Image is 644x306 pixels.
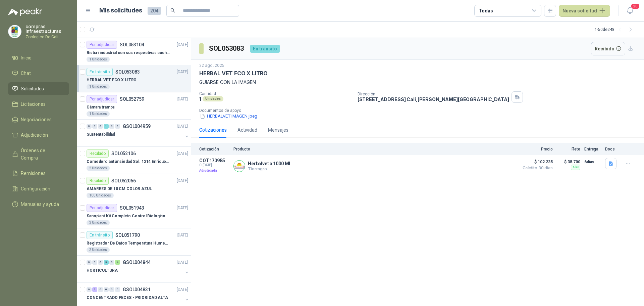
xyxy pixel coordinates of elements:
div: 0 [109,124,114,129]
div: 2 Unidades [87,247,110,253]
div: 0 [115,124,120,129]
button: HERBALVET IMAGEN.jpeg [199,113,258,120]
p: HORTICULTURA [87,267,118,274]
p: Zoologico De Cali [25,35,69,39]
span: Inicio [21,54,32,61]
img: Logo peakr [8,8,42,16]
a: RecibidoSOL052066[DATE] AMARRES DE 10 CM COLOR AZUL100 Unidades [77,174,191,201]
img: Company Logo [8,25,21,38]
p: Herbalvet x 1000 Ml [248,161,290,166]
a: En tránsitoSOL051790[DATE] Registrador De Datos Temperatura Humedad Usb 32.000 Registro2 Unidades [77,228,191,256]
a: Inicio [8,51,69,64]
span: Adjudicación [21,131,48,139]
p: Producto [233,147,515,151]
p: [DATE] [177,123,188,130]
div: En tránsito [87,231,113,239]
span: C: [DATE] [199,163,229,167]
p: Flete [557,147,580,151]
p: [DATE] [177,42,188,48]
p: SOL051943 [120,206,144,210]
div: 0 [98,124,103,129]
p: HERBAL VET FCO X LITRO [87,77,137,83]
p: GSOL004959 [123,124,151,129]
p: Docs [605,147,619,151]
div: 0 [98,260,103,265]
div: Mensajes [268,126,288,134]
a: Órdenes de Compra [8,144,69,164]
span: 204 [148,7,161,15]
div: 1 Unidades [87,111,110,117]
p: Bisturi industrial con sus respectivas cuchillas segun muestra [87,50,170,56]
span: Remisiones [21,170,46,177]
p: Dirección [358,92,509,96]
div: Recibido [87,177,109,185]
div: 0 [92,124,97,129]
p: Adjudicada [199,167,229,174]
span: search [170,8,175,13]
p: Sustentabilidad [87,131,115,138]
p: Documentos de apoyo [199,108,641,113]
p: 6 días [584,158,601,166]
a: Remisiones [8,167,69,180]
p: [DATE] [177,96,188,102]
div: 1 - 50 de 248 [595,24,636,35]
div: 0 [109,260,114,265]
span: Crédito 30 días [519,166,553,170]
p: Cotización [199,147,229,151]
p: 22 ago, 2025 [199,62,224,69]
div: 0 [87,287,92,292]
div: Por adjudicar [87,204,117,212]
p: $ 35.700 [557,158,580,166]
a: 0 0 0 3 0 4 GSOL004844[DATE] HORTICULTURA [87,258,190,280]
span: $ 102.235 [519,158,553,166]
div: En tránsito [87,68,113,76]
span: Licitaciones [21,100,46,108]
p: HERBAL VET FCO X LITRO [199,70,268,77]
a: Chat [8,67,69,80]
span: Configuración [21,185,50,192]
div: Por adjudicar [87,41,117,49]
p: SOL051790 [115,233,140,237]
div: Actividad [237,126,257,134]
a: Manuales y ayuda [8,198,69,211]
span: Manuales y ayuda [21,201,59,208]
p: [DATE] [177,69,188,75]
p: Comedero antiansiedad Sol. 1214 Enriquecimiento [87,159,170,165]
h3: SOL053083 [209,43,245,54]
div: Cotizaciones [199,126,227,134]
div: En tránsito [250,45,280,53]
span: Negociaciones [21,116,52,123]
p: Cantidad [199,91,352,96]
img: Company Logo [234,161,245,172]
p: COT170985 [199,158,229,163]
p: GUIARSE CON LA IMAGEN [199,79,636,86]
p: SOL052759 [120,97,144,101]
a: RecibidoSOL052106[DATE] Comedero antiansiedad Sol. 1214 Enriquecimiento2 Unidades [77,147,191,174]
span: Chat [21,70,31,77]
a: Por adjudicarSOL051943[DATE] Sanoplant Kit Completo Control Biológico3 Unidades [77,201,191,228]
p: GSOL004844 [123,260,151,265]
p: CONCENTRADO PECES - PRIORIDAD ALTA [87,295,168,301]
div: 0 [115,287,120,292]
div: Flex [571,165,580,170]
p: AMARRES DE 10 CM COLOR AZUL [87,186,152,192]
div: Unidades [203,96,223,101]
p: [DATE] [177,178,188,184]
div: 2 Unidades [87,166,110,171]
a: Configuración [8,182,69,195]
p: compras infraestructuras [25,24,69,34]
div: 4 [115,260,120,265]
div: Recibido [87,149,109,158]
div: 1 Unidades [87,57,110,62]
div: 0 [104,287,109,292]
span: Solicitudes [21,85,44,92]
p: GSOL004831 [123,287,151,292]
p: [DATE] [177,259,188,266]
span: Órdenes de Compra [21,147,63,162]
p: Precio [519,147,553,151]
a: 0 0 0 1 0 0 GSOL004959[DATE] Sustentabilidad [87,122,190,144]
p: Entrega [584,147,601,151]
p: SOL053104 [120,42,144,47]
button: 20 [624,5,636,17]
div: 0 [87,260,92,265]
